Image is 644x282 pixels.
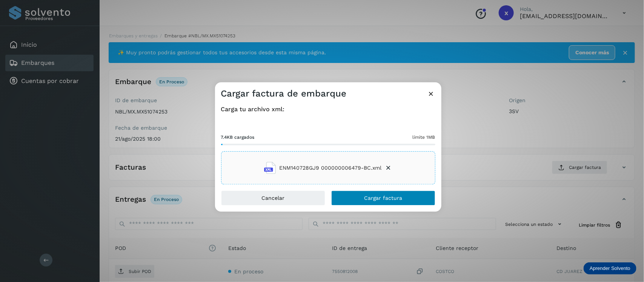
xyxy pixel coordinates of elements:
h3: Cargar factura de embarque [221,88,347,99]
button: Cargar factura [331,191,435,206]
span: Cancelar [261,196,284,201]
h4: Carga tu archivo xml: [221,106,435,113]
p: Aprender Solvento [590,265,630,271]
div: Aprender Solvento [584,262,636,274]
span: 7.4KB cargados [221,134,255,141]
span: ENM140728GJ9 000000006479-BC.xml [279,164,381,172]
button: Cancelar [221,191,325,206]
span: Cargar factura [364,196,402,201]
span: límite 1MB [413,134,435,141]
